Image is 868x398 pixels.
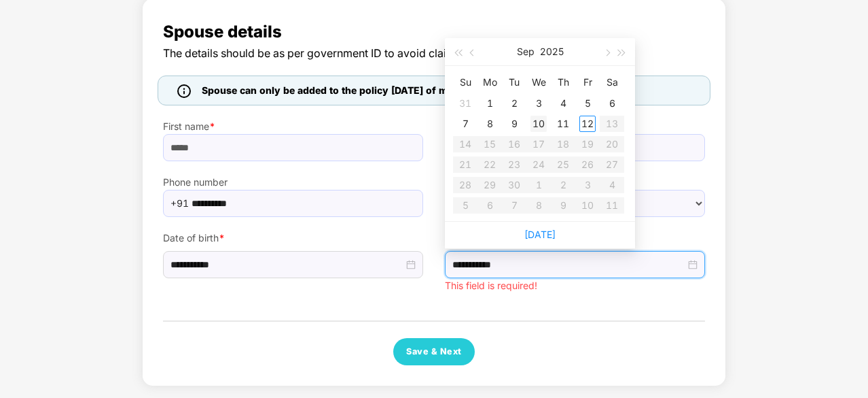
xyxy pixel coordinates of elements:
th: Sa [600,71,624,93]
td: 2025-09-02 [502,93,526,114]
a: [DATE] [524,229,556,240]
th: Th [551,71,575,93]
div: 5 [579,95,596,112]
div: 11 [555,116,571,132]
span: +91 [170,193,189,214]
td: 2025-09-06 [600,93,624,114]
div: 4 [555,95,571,112]
td: 2025-08-31 [453,93,477,114]
td: 2025-09-05 [575,93,600,114]
div: 2 [506,95,522,112]
th: Su [453,71,477,93]
button: 2025 [540,38,564,65]
td: 2025-09-01 [477,93,502,114]
td: 2025-09-11 [551,114,575,134]
div: 31 [457,95,473,112]
span: Spouse details [163,19,705,45]
td: 2025-09-08 [477,114,502,134]
div: 1 [482,95,498,112]
div: 3 [530,95,547,112]
th: Tu [502,71,526,93]
div: 12 [579,116,596,132]
th: Fr [575,71,600,93]
div: 6 [604,95,620,112]
div: 7 [457,116,473,132]
td: 2025-09-10 [526,114,551,134]
label: Phone number [163,175,423,190]
div: 9 [506,116,522,132]
label: First name [163,119,423,134]
span: Spouse can only be added to the policy [DATE] of marriage. [202,83,484,98]
td: 2025-09-07 [453,114,477,134]
button: Save & Next [393,338,475,365]
label: Date of birth [163,231,423,246]
td: 2025-09-04 [551,93,575,114]
button: Sep [517,38,535,65]
td: 2025-09-09 [502,114,526,134]
div: 8 [482,116,498,132]
span: The details should be as per government ID to avoid claim rejections. [163,45,705,62]
img: icon [177,84,191,98]
span: This field is required! [445,280,537,291]
td: 2025-09-03 [526,93,551,114]
th: We [526,71,551,93]
th: Mo [477,71,502,93]
td: 2025-09-12 [575,114,600,134]
div: 10 [530,116,547,132]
